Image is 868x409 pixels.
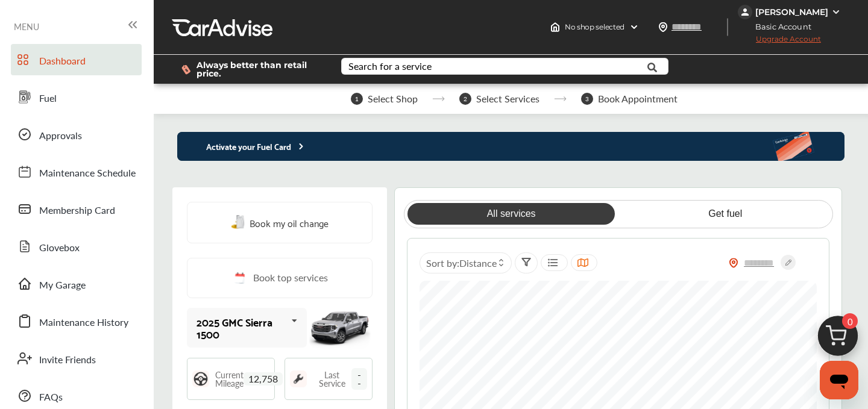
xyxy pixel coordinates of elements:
[348,61,432,71] div: Search for a service
[842,313,858,329] span: 0
[351,368,367,390] span: --
[550,22,560,32] img: header-home-logo.8d720a4f.svg
[11,81,142,113] a: Fuel
[39,54,86,69] span: Dashboard
[459,256,497,270] span: Distance
[554,96,567,101] img: stepper-arrow.e24c07c6.svg
[11,44,142,75] a: Dashboard
[432,96,445,101] img: stepper-arrow.e24c07c6.svg
[250,214,329,231] span: Book my oil change
[11,231,142,262] a: Glovebox
[11,268,142,299] a: My Garage
[231,214,329,231] a: Book my oil change
[244,372,283,386] span: 12,758
[729,258,738,268] img: location_vector_orange.38f05af8.svg
[39,203,115,219] span: Membership Card
[215,370,244,387] span: Current Mileage
[14,22,39,31] span: MENU
[11,193,142,225] a: Membership Card
[565,22,624,32] span: No shop selected
[820,361,858,399] iframe: Button to launch messaging window
[231,270,247,286] img: cal_icon.0803b883.svg
[39,166,136,181] span: Maintenance Schedule
[476,93,539,104] span: Select Services
[581,93,593,105] span: 3
[755,7,828,17] div: [PERSON_NAME]
[187,258,373,298] a: Book top services
[197,61,322,78] span: Always better than retail price.
[11,305,142,337] a: Maintenance History
[39,352,96,368] span: Invite Friends
[772,132,844,161] img: activate-banner.5eeab9f0af3a0311e5fa.png
[459,93,471,105] span: 2
[368,93,418,104] span: Select Shop
[192,370,209,387] img: steering_logo
[738,34,821,49] span: Upgrade Account
[39,278,86,293] span: My Garage
[739,20,820,33] span: Basic Account
[11,119,142,150] a: Approvals
[290,370,307,387] img: maintenance_logo
[39,390,63,405] span: FAQs
[621,203,829,225] a: Get fuel
[351,93,363,105] span: 1
[307,303,373,352] img: mobile_52699_st0640_046.png
[658,22,668,32] img: location_vector.a44bc228.svg
[181,64,190,75] img: dollor_label_vector.a70140d1.svg
[253,270,328,286] span: Book top services
[11,156,142,187] a: Maintenance Schedule
[407,203,615,225] a: All services
[727,18,728,36] img: header-divider.bc55588e.svg
[39,128,82,144] span: Approvals
[11,343,142,374] a: Invite Friends
[231,215,247,230] img: oil-change.e5047c97.svg
[831,7,841,17] img: WGsFRI8htEPBVLJbROoPRyZpYNWhNONpIPPETTm6eUC0GeLEiAAAAAElFTkSuQmCC
[313,370,351,387] span: Last Service
[39,240,80,256] span: Glovebox
[39,315,128,331] span: Maintenance History
[177,139,306,153] p: Activate your Fuel Card
[39,91,57,107] span: Fuel
[809,310,867,368] img: cart_icon.3d0951e8.svg
[197,316,286,340] div: 2025 GMC Sierra 1500
[598,93,678,104] span: Book Appointment
[426,256,497,270] span: Sort by :
[629,22,639,32] img: header-down-arrow.9dd2ce7d.svg
[738,5,752,19] img: jVpblrzwTbfkPYzPPzSLxeg0AAAAASUVORK5CYII=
